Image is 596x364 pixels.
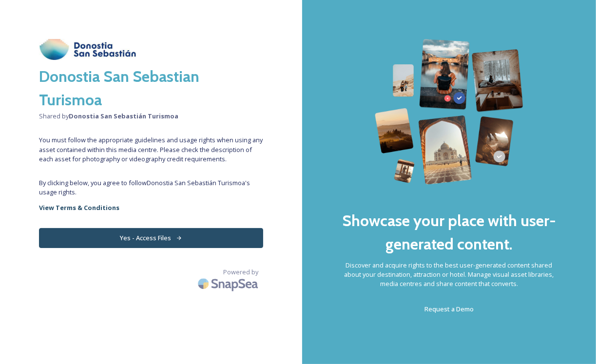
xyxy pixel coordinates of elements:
[39,203,119,212] strong: View Terms & Conditions
[39,228,263,248] button: Yes - Access Files
[223,268,258,277] span: Powered by
[341,209,557,256] h2: Showcase your place with user-generated content.
[39,65,263,112] h2: Donostia San Sebastian Turismoa
[39,135,263,164] span: You must follow the appropriate guidelines and usage rights when using any asset contained within...
[375,39,523,185] img: 63b42ca75bacad526042e722_Group%20154-p-800.png
[424,305,474,313] span: Request a Demo
[69,112,178,120] strong: Donostia San Sebastián Turismoa
[195,272,263,295] img: SnapSea Logo
[341,261,557,289] span: Discover and acquire rights to the best user-generated content shared about your destination, att...
[424,303,474,315] a: Request a Demo
[39,39,136,60] img: download.jpeg
[39,112,263,121] span: Shared by
[39,202,263,213] a: View Terms & Conditions
[39,178,263,197] span: By clicking below, you agree to follow Donostia San Sebastián Turismoa 's usage rights.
